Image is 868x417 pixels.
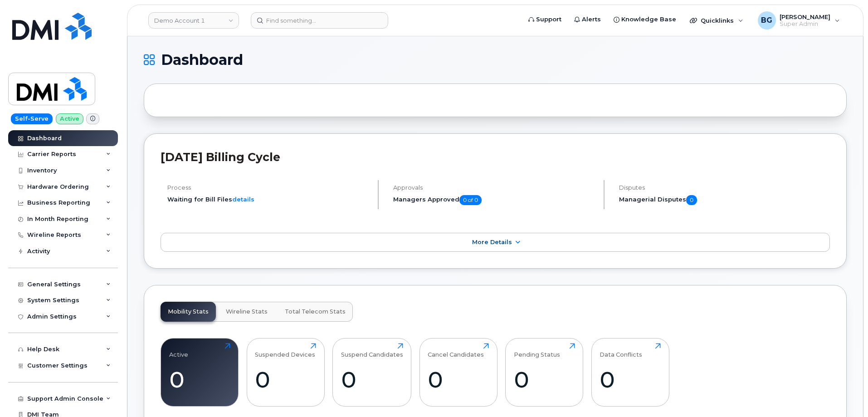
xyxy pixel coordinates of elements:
h4: Approvals [393,184,596,191]
div: 0 [428,366,489,393]
div: 0 [341,366,403,393]
div: Suspend Candidates [341,343,403,358]
li: Waiting for Bill Files [167,195,370,204]
div: Active [169,343,188,358]
div: 0 [255,366,316,393]
a: Suspend Candidates0 [341,343,403,401]
h4: Process [167,184,370,191]
div: Data Conflicts [600,343,642,358]
div: Cancel Candidates [428,343,484,358]
a: Pending Status0 [514,343,575,401]
span: 0 [686,195,697,205]
a: details [232,196,254,203]
h4: Disputes [619,184,830,191]
a: Data Conflicts0 [600,343,661,401]
span: Total Telecom Stats [285,308,346,315]
a: Active0 [169,343,230,401]
span: More Details [472,239,512,245]
span: Dashboard [161,53,243,67]
a: Suspended Devices0 [255,343,316,401]
h5: Managers Approved [393,195,596,205]
div: 0 [514,366,575,393]
h5: Managerial Disputes [619,195,830,205]
div: Suspended Devices [255,343,315,358]
a: Cancel Candidates0 [428,343,489,401]
div: 0 [600,366,661,393]
span: Wireline Stats [226,308,268,315]
h2: [DATE] Billing Cycle [161,150,830,164]
span: 0 of 0 [459,195,482,205]
div: 0 [169,366,230,393]
div: Pending Status [514,343,560,358]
